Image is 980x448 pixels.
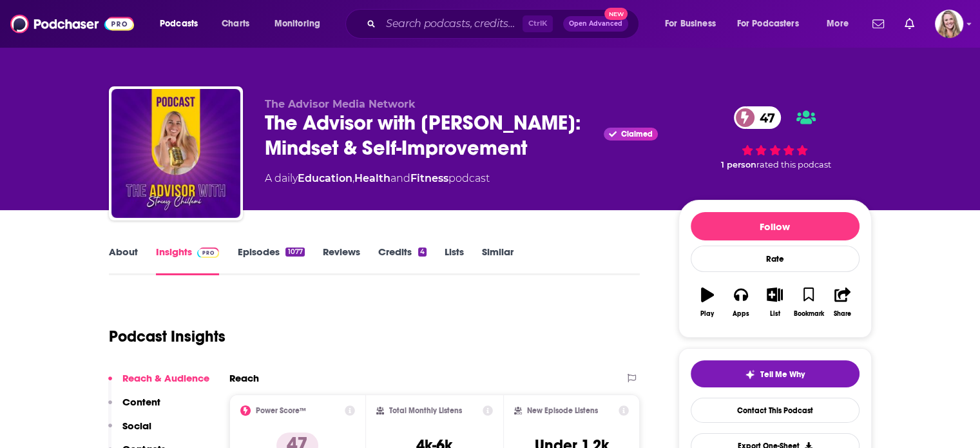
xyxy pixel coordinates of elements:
[285,248,304,257] div: 1077
[108,372,209,396] button: Reach & Audience
[265,171,490,186] div: A daily podcast
[265,14,337,34] button: open menu
[358,9,651,39] div: Search podcasts, credits, & more...
[691,212,860,240] button: Follow
[745,369,755,380] img: tell me why sparkle
[760,369,805,380] span: Tell Me Why
[482,246,514,275] a: Similar
[108,396,160,420] button: Content
[156,246,220,275] a: InsightsPodchaser Pro
[389,406,462,415] h2: Total Monthly Listens
[569,21,622,27] span: Open Advanced
[108,420,151,443] button: Social
[729,14,818,34] button: open menu
[354,172,390,184] a: Health
[770,310,780,318] div: List
[563,16,628,32] button: Open AdvancedNew
[665,15,716,33] span: For Business
[834,310,851,318] div: Share
[604,8,628,20] span: New
[222,15,249,33] span: Charts
[734,106,782,129] a: 47
[229,372,259,384] h2: Reach
[527,406,598,415] h2: New Episode Listens
[691,398,860,423] a: Contact This Podcast
[793,310,823,318] div: Bookmark
[445,246,464,275] a: Lists
[733,310,749,318] div: Apps
[818,14,865,34] button: open menu
[825,279,859,326] button: Share
[656,14,732,34] button: open menu
[213,14,257,34] a: Charts
[935,10,963,38] span: Logged in as KirstinPitchPR
[274,15,320,33] span: Monitoring
[935,10,963,38] button: Show profile menu
[378,246,427,275] a: Credits4
[899,13,919,35] a: Show notifications dropdown
[352,172,354,184] span: ,
[122,396,160,408] p: Content
[323,246,360,275] a: Reviews
[724,279,758,326] button: Apps
[867,13,889,35] a: Show notifications dropdown
[111,89,240,218] img: The Advisor with Stacey Chillemi: Mindset & Self-Improvement
[390,172,410,184] span: and
[691,279,724,326] button: Play
[827,15,849,33] span: More
[197,248,220,258] img: Podchaser Pro
[935,10,963,38] img: User Profile
[721,160,756,170] span: 1 person
[265,98,416,110] span: The Advisor Media Network
[758,279,791,326] button: List
[678,98,872,178] div: 47 1 personrated this podcast
[621,131,653,137] span: Claimed
[691,360,860,387] button: tell me why sparkleTell Me Why
[700,310,714,318] div: Play
[418,248,427,257] div: 4
[691,246,860,272] div: Rate
[737,15,799,33] span: For Podcasters
[10,12,134,36] img: Podchaser - Follow, Share and Rate Podcasts
[792,279,825,326] button: Bookmark
[122,420,151,432] p: Social
[237,246,304,275] a: Episodes1077
[122,372,209,384] p: Reach & Audience
[151,14,215,34] button: open menu
[523,15,553,32] span: Ctrl K
[109,246,138,275] a: About
[410,172,448,184] a: Fitness
[298,172,352,184] a: Education
[256,406,306,415] h2: Power Score™
[381,14,523,34] input: Search podcasts, credits, & more...
[160,15,198,33] span: Podcasts
[756,160,831,170] span: rated this podcast
[109,327,226,346] h1: Podcast Insights
[747,106,782,129] span: 47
